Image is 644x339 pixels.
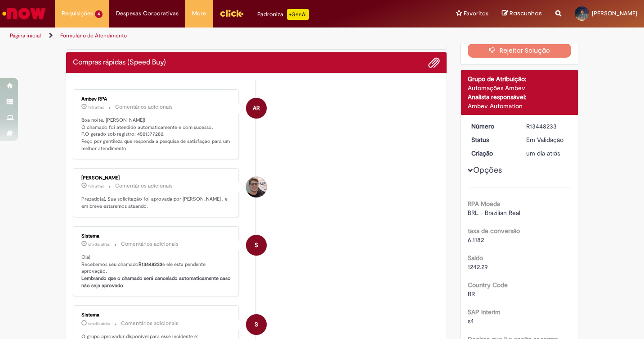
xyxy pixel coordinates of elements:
[7,27,423,44] ul: Trilhas de página
[468,200,500,208] b: RPA Moeda
[88,105,104,110] span: 18h atrás
[468,254,483,262] b: Saldo
[81,254,231,289] p: Olá! Recebemos seu chamado e ele esta pendente aprovação.
[502,9,542,18] a: Rascunhos
[10,32,41,39] a: Página inicial
[88,242,110,247] span: um dia atrás
[592,9,637,17] span: [PERSON_NAME]
[121,320,179,327] small: Comentários adicionais
[73,59,166,67] h2: Compras rápidas (Speed Buy) Histórico de tíquete
[88,183,104,189] time: 26/08/2025 20:11:33
[468,92,572,101] div: Analista responsável:
[526,149,568,158] div: 26/08/2025 13:01:49
[526,149,560,157] span: um dia atrás
[139,261,162,268] b: R13448233
[81,117,231,152] p: Boa noite, [PERSON_NAME]! O chamado foi atendido automaticamente e com sucesso. P.O gerado sob re...
[81,175,231,181] div: [PERSON_NAME]
[246,314,267,335] div: System
[246,235,267,256] div: System
[464,9,488,18] span: Favoritos
[465,149,520,158] dt: Criação
[88,183,104,189] span: 18h atrás
[468,263,488,271] span: 1242.29
[81,312,231,318] div: Sistema
[81,234,231,239] div: Sistema
[88,321,110,326] span: um dia atrás
[95,10,103,18] span: 4
[255,314,258,335] span: S
[465,122,520,131] dt: Número
[468,101,572,110] div: Ambev Automation
[468,290,475,298] span: BR
[468,317,474,325] span: s4
[468,236,484,244] span: 6.1182
[81,275,232,289] b: Lembrando que o chamado será cancelado automaticamente caso não seja aprovado.
[428,57,440,69] button: Adicionar anexos
[115,103,173,111] small: Comentários adicionais
[468,83,572,92] div: Automações Ambev
[468,43,572,58] button: Rejeitar Solução
[257,9,309,20] div: Padroniza
[81,96,231,102] div: Ambev RPA
[62,9,93,18] span: Requisições
[60,32,127,39] a: Formulário de Atendimento
[88,242,110,247] time: 26/08/2025 13:02:00
[465,135,520,144] dt: Status
[468,227,520,235] b: taxa de conversão
[192,9,206,18] span: More
[526,135,568,144] div: Em Validação
[510,9,542,18] span: Rascunhos
[1,5,47,23] img: ServiceNow
[121,240,179,248] small: Comentários adicionais
[287,9,309,20] p: +GenAi
[88,321,110,326] time: 26/08/2025 13:01:57
[246,98,267,119] div: Ambev RPA
[253,97,260,119] span: AR
[115,182,173,190] small: Comentários adicionais
[468,308,501,316] b: SAP Interim
[81,196,231,210] p: Prezado(a), Sua solicitação foi aprovada por [PERSON_NAME] , e em breve estaremos atuando.
[468,209,520,217] span: BRL - Brazilian Real
[468,74,572,83] div: Grupo de Atribuição:
[116,9,179,18] span: Despesas Corporativas
[255,234,258,256] span: S
[88,105,104,110] time: 26/08/2025 20:14:45
[526,122,568,131] div: R13448233
[219,6,244,20] img: click_logo_yellow_360x200.png
[468,281,508,289] b: Country Code
[246,177,267,197] div: Arthur Troller Guilhermano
